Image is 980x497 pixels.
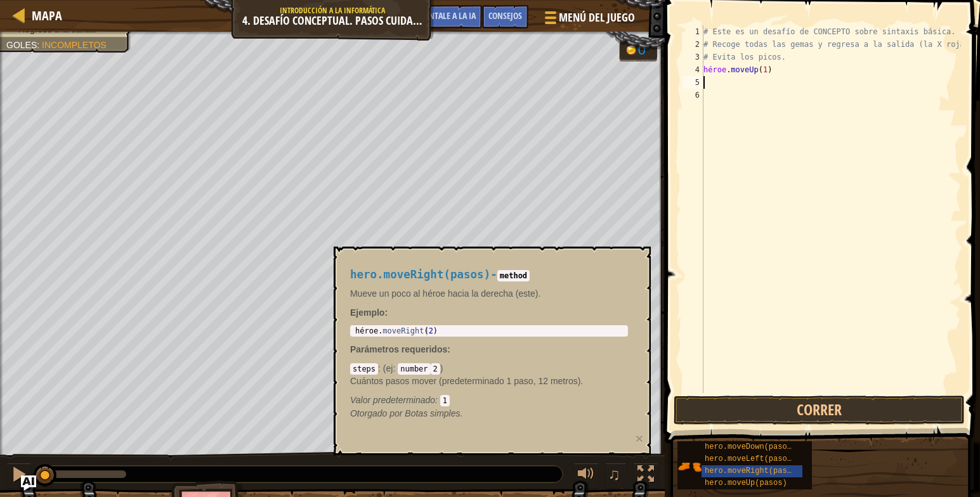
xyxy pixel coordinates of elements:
[350,344,447,354] span: Parámetros requeridos
[350,395,435,405] span: Valor predeterminado
[21,475,36,491] button: Pregúntale a la IA
[636,432,643,445] button: ×
[6,40,37,50] span: Goles
[350,362,628,406] div: )
[42,40,107,50] span: Incompletos
[535,5,643,35] button: Menú del juego
[386,363,393,373] span: ej
[497,270,530,281] code: method
[350,268,490,281] span: hero.moveRight(pasos)
[350,269,628,281] h4: -
[608,465,620,484] span: ♫
[633,463,658,489] button: Toggle fullscreen
[705,455,796,463] span: hero.moveLeft(pasos)
[447,344,450,354] span: :
[350,375,628,387] p: Cuántos pasos mover (predeterminado 1 paso, 12 metros).
[695,78,700,87] font: 5
[350,307,388,318] strong: :
[488,10,522,22] span: Consejos
[378,363,383,373] span: :
[25,7,62,24] a: Mapa
[350,363,378,375] code: steps
[398,363,430,375] code: number
[638,43,651,57] div: 0
[6,463,32,489] button: Ctrl + P: Pause
[431,363,440,375] code: 2
[32,7,62,24] span: Mapa
[605,463,627,489] button: ♫
[435,395,440,405] span: :
[677,455,702,479] img: portrait.png
[695,65,700,74] font: 4
[37,40,42,50] span: :
[573,463,599,489] button: Adjust volume
[559,10,635,26] span: Menú del juego
[705,442,796,451] span: hero.moveDown(pasos)
[705,479,787,487] span: hero.moveUp(pasos)
[378,363,398,373] font: (
[350,408,405,418] span: Otorgado por
[695,53,700,61] font: 3
[695,40,700,49] font: 2
[674,396,965,425] button: Correr
[350,307,384,318] span: Ejemplo
[350,287,628,300] p: Mueve un poco al héroe hacia la derecha (este).
[393,363,398,373] span: :
[619,39,657,61] div: Team 'ogres' has 0 gold.
[705,467,800,475] span: hero.moveRight(pasos)
[440,395,450,406] code: 1
[400,5,482,29] button: Pregúntale a la IA
[695,91,700,100] font: 6
[695,27,700,36] font: 1
[350,408,462,418] em: Botas simples.
[406,10,476,22] span: Pregúntale a la IA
